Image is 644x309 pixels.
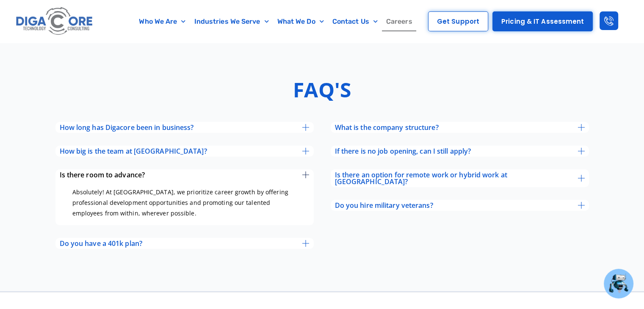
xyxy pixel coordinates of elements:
[335,148,471,154] span: If there is no job opening, can I still apply?
[273,12,328,31] a: What We Do
[60,148,207,154] span: How big is the team at [GEOGRAPHIC_DATA]?
[293,74,351,105] h2: FAQ's
[335,124,439,131] span: What is the company structure?
[382,12,417,31] a: Careers
[328,12,382,31] a: Contact Us
[60,124,194,131] span: How long has Digacore been in business?
[72,187,297,219] p: Absolutely! At [GEOGRAPHIC_DATA], we prioritize career growth by offering professional developmen...
[129,12,422,31] nav: Menu
[14,4,95,39] img: Digacore logo 1
[335,171,578,185] span: Is there an option for remote work or hybrid work at [GEOGRAPHIC_DATA]?
[60,240,142,247] span: Do you have a 401k plan?
[428,11,488,31] a: Get Support
[190,12,273,31] a: Industries We Serve
[135,12,190,31] a: Who We Are
[501,18,584,25] span: Pricing & IT Assessment
[492,11,593,31] a: Pricing & IT Assessment
[437,18,479,25] span: Get Support
[335,202,433,209] span: Do you hire military veterans?
[60,171,145,178] span: Is there room to advance?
